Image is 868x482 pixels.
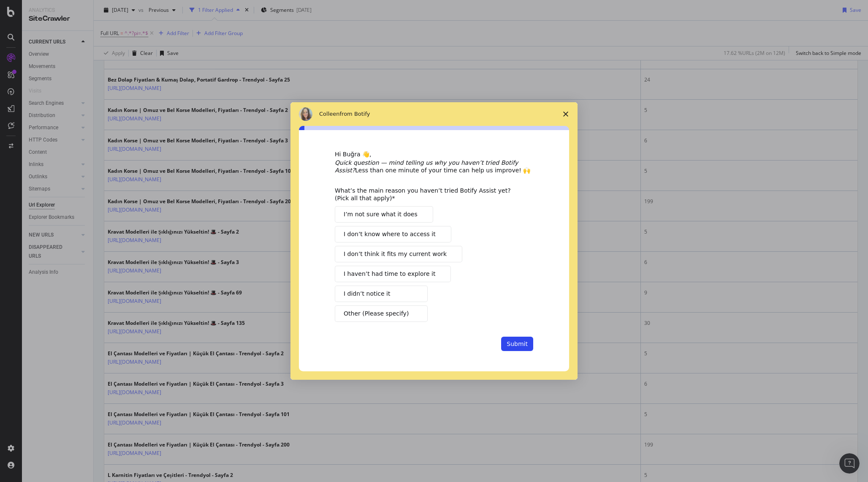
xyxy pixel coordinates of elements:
span: I haven’t had time to explore it [344,270,435,278]
i: Quick question — mind telling us why you haven’t tried Botify Assist? [335,159,518,174]
span: I’m not sure what it does [344,210,418,219]
span: Close survey [554,102,578,126]
div: Hi Buğra 👋, [335,150,533,159]
button: I’m not sure what it does [335,206,433,223]
div: What’s the main reason you haven’t tried Botify Assist yet? (Pick all that apply) [335,187,521,202]
span: from Botify [340,111,370,117]
span: I didn’t notice it [344,289,390,298]
button: I haven’t had time to explore it [335,266,451,282]
span: I don’t think it fits my current work [344,250,447,259]
span: Colleen [319,111,340,117]
button: I don’t think it fits my current work [335,246,462,262]
span: Other (Please specify) [344,309,409,318]
div: Less than one minute of your time can help us improve! 🙌 [335,159,533,174]
button: I didn’t notice it [335,286,428,302]
button: Other (Please specify) [335,305,428,322]
img: Profile image for Colleen [299,107,312,121]
span: I don’t know where to access it [344,230,436,239]
button: I don’t know where to access it [335,226,451,242]
button: Submit [501,337,533,351]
